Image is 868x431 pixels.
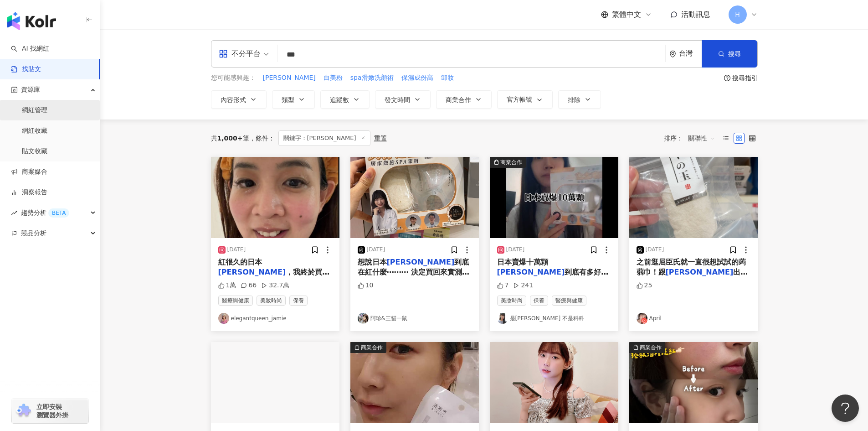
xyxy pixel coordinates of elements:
span: 內容形式 [221,96,246,104]
span: 追蹤數 [330,96,349,104]
img: logo [7,12,56,30]
button: 類型 [272,90,315,109]
div: 7 [497,281,509,290]
span: 保養 [530,296,548,306]
button: 內容形式 [211,90,267,109]
span: 繁體中文 [612,10,641,20]
div: 66 [241,281,257,290]
span: 關鍵字：[PERSON_NAME] [278,130,370,146]
div: [DATE] [506,246,525,254]
button: [PERSON_NAME] [262,73,316,83]
span: 搜尋 [728,50,741,57]
span: 到底在紅什麼⋯⋯⋯ 決定買回來實測這個BA真的嚇到了🤯 [358,258,470,287]
a: chrome extension立即安裝 瀏覽器外掛 [12,399,88,423]
div: 商業合作 [500,158,522,167]
span: 美妝時尚 [497,296,526,306]
span: 官方帳號 [507,96,532,103]
span: 醫療與健康 [218,296,253,306]
button: 白美粉 [323,73,343,83]
button: 商業合作 [629,342,758,423]
img: KOL Avatar [358,313,369,324]
span: 發文時間 [385,96,410,104]
span: 競品分析 [21,223,46,244]
span: 醫療與健康 [552,296,586,306]
div: 台灣 [679,50,702,57]
button: 保濕成份高 [401,73,434,83]
a: 商案媒合 [11,167,47,177]
span: 美妝時尚 [257,296,286,306]
a: 網紅管理 [22,106,47,115]
mark: [PERSON_NAME] [497,268,565,276]
button: 排除 [558,90,601,109]
div: BETA [48,208,69,218]
span: 日本賣爆十萬顆 [497,258,548,266]
span: 保養 [289,296,308,306]
span: 之前逛屈臣氏就一直很想試試的蒟蒻巾！跟 [637,258,746,276]
button: 追蹤數 [320,90,370,109]
span: spa滑嫩洗顏術 [350,73,394,83]
span: 條件 ： [249,135,275,142]
span: appstore [219,49,228,58]
mark: [PERSON_NAME] [218,268,286,276]
button: spa滑嫩洗顏術 [350,73,394,83]
mark: [PERSON_NAME] [666,268,734,276]
span: [PERSON_NAME] [263,73,316,83]
div: [DATE] [646,246,664,254]
button: 商業合作 [350,342,479,423]
img: post-image [490,342,618,423]
iframe: Help Scout Beacon - Open [832,395,859,422]
a: 洞察報告 [11,188,47,197]
div: 商業合作 [640,343,662,352]
span: 活動訊息 [681,10,710,19]
span: 白美粉 [324,73,343,83]
img: KOL Avatar [637,313,647,324]
span: 卸妝 [441,73,454,83]
img: post-image [490,157,618,238]
button: 官方帳號 [497,90,553,109]
mark: [PERSON_NAME] [387,258,455,266]
img: post-image [350,342,479,423]
span: 保濕成份高 [401,73,433,83]
img: post-image [211,342,339,423]
div: 不分平台 [219,47,261,61]
span: 紅很久的日本 [218,258,262,266]
a: KOL Avatarelegantqueen_jamie [218,313,332,324]
img: post-image [211,157,339,238]
div: 32.7萬 [261,281,289,290]
div: 241 [513,281,533,290]
div: 10 [358,281,374,290]
span: 想說日本 [358,258,387,266]
button: 發文時間 [375,90,431,109]
img: post-image [350,157,479,238]
a: 網紅收藏 [22,126,47,135]
div: 1萬 [218,281,236,290]
span: 您可能感興趣： [211,73,256,83]
div: 排序： [664,131,720,145]
button: 商業合作 [490,157,618,238]
div: 共 筆 [211,135,249,142]
div: [DATE] [227,246,246,254]
span: 立即安裝 瀏覽器外掛 [36,403,68,419]
div: 25 [637,281,652,290]
span: environment [669,51,676,57]
div: 重置 [374,135,387,142]
span: 類型 [282,96,294,104]
a: 貼文收藏 [22,147,47,156]
span: 商業合作 [446,96,471,104]
button: 搜尋 [702,40,757,68]
div: [DATE] [367,246,385,254]
span: 關聯性 [688,131,715,145]
button: 卸妝 [441,73,454,83]
span: 資源庫 [21,79,40,100]
a: KOL Avatar阿珍&三貓一鼠 [358,313,472,324]
span: H [735,10,740,20]
button: 商業合作 [436,90,492,109]
div: 商業合作 [361,343,383,352]
img: post-image [629,342,758,423]
img: KOL Avatar [497,313,508,324]
span: question-circle [724,75,730,81]
a: searchAI 找網紅 [11,44,49,53]
img: post-image [629,157,758,238]
span: rise [11,210,17,216]
a: KOL Avatar是[PERSON_NAME] 不是科科 [497,313,611,324]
